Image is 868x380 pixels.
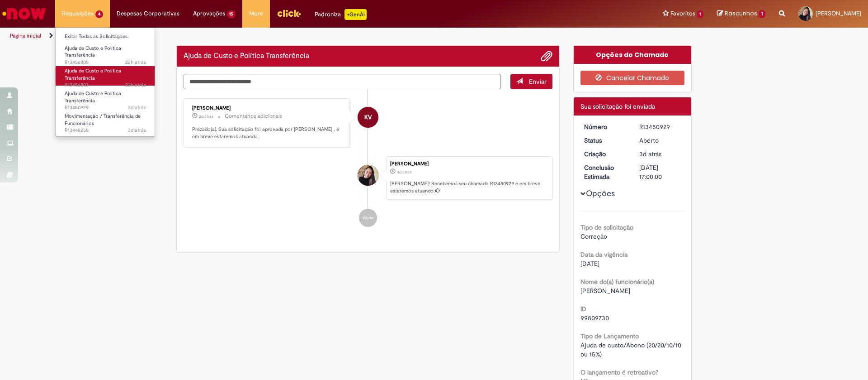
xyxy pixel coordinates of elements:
[315,9,367,20] div: Padroniza
[639,122,681,131] div: R13450929
[358,165,378,186] div: Ana Luisa Silva Amoreli
[192,126,343,140] p: Prezado(a), Sua solicitação foi aprovada por [PERSON_NAME] , e em breve estaremos atuando.
[639,163,681,181] div: [DATE] 17:00:00
[65,59,146,66] span: R13456805
[577,149,633,159] dt: Criação
[56,66,155,86] a: Aberto R13456803 : Ajuda de Custo e Política Transferência
[199,114,213,119] time: 27/08/2025 12:39:33
[580,341,683,358] span: Ajuda de custo/Abono (20/20/10/10 ou 15%)
[759,10,765,18] span: 1
[390,180,547,194] p: [PERSON_NAME]! Recebemos seu chamado R13450929 e em breve estaremos atuando.
[725,9,757,18] span: Rascunhos
[529,77,547,86] span: Enviar
[225,112,283,120] small: Comentários adicionais
[541,50,552,62] button: Adicionar anexos
[65,113,141,127] span: Movimentação / Transferência de Funcionários
[639,150,661,158] span: 3d atrás
[670,9,695,18] span: Favoritos
[227,10,236,18] span: 15
[397,169,411,175] span: 3d atrás
[65,67,121,82] span: Ajuda de Custo e Política Transferência
[390,161,547,167] div: [PERSON_NAME]
[1,5,47,23] img: ServiceNow
[65,104,146,111] span: R13450929
[580,305,586,313] b: ID
[816,10,861,17] span: [PERSON_NAME]
[95,10,103,18] span: 4
[65,45,121,59] span: Ajuda de Custo e Política Transferência
[184,74,501,89] textarea: Digite sua mensagem aqui...
[344,9,367,20] p: +GenAi
[56,43,155,63] a: Aberto R13456805 : Ajuda de Custo e Política Transferência
[580,71,685,85] button: Cancelar Chamado
[199,114,213,119] span: 2d atrás
[580,332,639,340] b: Tipo de Lançamento
[580,102,655,111] span: Sua solicitação foi enviada
[397,169,411,175] time: 27/08/2025 09:12:01
[580,314,609,322] span: 99809730
[364,106,372,128] span: KV
[639,150,661,158] time: 27/08/2025 09:12:01
[62,9,94,18] span: Requisições
[55,27,155,137] ul: Requisições
[277,6,301,20] img: click_logo_yellow_360x200.png
[128,104,146,111] span: 3d atrás
[580,223,633,231] b: Tipo de solicitação
[128,127,146,134] time: 26/08/2025 13:10:11
[510,74,552,89] button: Enviar
[184,89,552,236] ul: Histórico de tíquete
[125,59,146,66] span: 22h atrás
[184,156,552,200] li: Ana Luisa Silva Amoreli
[574,46,692,64] div: Opções do Chamado
[580,278,654,286] b: Nome do(a) funcionário(a)
[117,9,179,18] span: Despesas Corporativas
[56,89,155,108] a: Aberto R13450929 : Ajuda de Custo e Política Transferência
[577,122,633,131] dt: Número
[65,82,146,89] span: R13456803
[577,136,633,145] dt: Status
[192,106,343,111] div: [PERSON_NAME]
[193,9,225,18] span: Aprovações
[358,107,378,128] div: Karine Vieira
[125,82,146,88] span: 22h atrás
[580,250,627,259] b: Data da vigência
[56,32,155,42] a: Exibir Todas as Solicitações
[580,287,630,295] span: [PERSON_NAME]
[717,10,765,18] a: Rascunhos
[639,136,681,145] div: Aberto
[580,260,599,268] span: [DATE]
[184,52,309,60] h2: Ajuda de Custo e Política Transferência Histórico de tíquete
[580,368,658,376] b: O lançamento é retroativo?
[128,127,146,134] span: 3d atrás
[10,32,41,39] a: Página inicial
[56,111,155,131] a: Aberto R13448258 : Movimentação / Transferência de Funcionários
[697,10,704,18] span: 1
[65,90,121,104] span: Ajuda de Custo e Política Transferência
[249,9,263,18] span: More
[580,232,607,241] span: Correção
[639,149,681,159] div: 27/08/2025 09:12:01
[577,163,633,181] dt: Conclusão Estimada
[128,104,146,111] time: 27/08/2025 09:12:03
[125,59,146,66] time: 28/08/2025 10:46:04
[7,28,572,44] ul: Trilhas de página
[65,127,146,134] span: R13448258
